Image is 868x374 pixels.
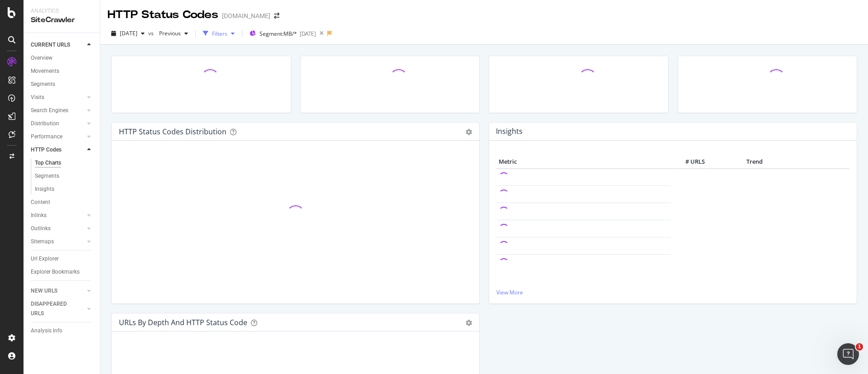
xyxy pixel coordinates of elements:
[35,158,94,168] a: Top Charts
[31,132,85,142] a: Performance
[31,224,51,233] div: Outlinks
[31,80,55,89] div: Segments
[31,66,94,76] a: Movements
[31,106,85,115] a: Search Engines
[31,106,68,115] div: Search Engines
[31,53,52,63] div: Overview
[259,30,297,38] span: Segment: MB/*
[496,289,849,296] a: View More
[156,29,181,37] span: Previous
[837,343,859,365] iframe: Intercom live chat
[246,26,316,41] button: Segment:MB/*[DATE]
[31,326,94,336] a: Analysis Info
[31,132,62,142] div: Performance
[31,267,94,277] a: Explorer Bookmarks
[31,119,59,128] div: Distribution
[31,40,70,50] div: CURRENT URLS
[156,26,192,41] button: Previous
[31,237,54,246] div: Sitemaps
[35,185,54,194] div: Insights
[466,320,472,326] div: gear
[31,53,94,63] a: Overview
[31,254,94,264] a: Url Explorer
[119,318,247,327] div: URLs by Depth and HTTP Status Code
[31,93,44,102] div: Visits
[120,29,137,37] span: 2025 Jun. 24th
[31,66,59,76] div: Movements
[35,158,61,168] div: Top Charts
[856,343,863,350] span: 1
[31,198,50,207] div: Content
[31,145,61,155] div: HTTP Codes
[466,129,472,135] div: gear
[222,11,270,20] div: [DOMAIN_NAME]
[31,299,76,318] div: DISAPPEARED URLS
[31,286,57,296] div: NEW URLS
[671,155,707,169] th: # URLS
[31,80,94,89] a: Segments
[119,127,226,136] div: HTTP Status Codes Distribution
[199,26,238,41] button: Filters
[31,286,85,296] a: NEW URLS
[212,30,227,38] div: Filters
[35,171,94,181] a: Segments
[31,237,85,246] a: Sitemaps
[35,185,94,194] a: Insights
[31,40,85,50] a: CURRENT URLS
[35,171,59,181] div: Segments
[31,211,47,220] div: Inlinks
[31,15,93,25] div: SiteCrawler
[108,7,218,23] div: HTTP Status Codes
[31,211,85,220] a: Inlinks
[496,155,671,169] th: Metric
[148,29,156,37] span: vs
[274,13,279,19] div: arrow-right-arrow-left
[707,155,802,169] th: Trend
[31,267,80,277] div: Explorer Bookmarks
[108,26,148,41] button: [DATE]
[31,93,85,102] a: Visits
[31,299,85,318] a: DISAPPEARED URLS
[300,30,316,38] div: [DATE]
[496,125,523,137] h4: Insights
[31,224,85,233] a: Outlinks
[31,198,94,207] a: Content
[31,145,85,155] a: HTTP Codes
[31,7,93,15] div: Analytics
[31,326,62,336] div: Analysis Info
[31,254,59,264] div: Url Explorer
[31,119,85,128] a: Distribution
